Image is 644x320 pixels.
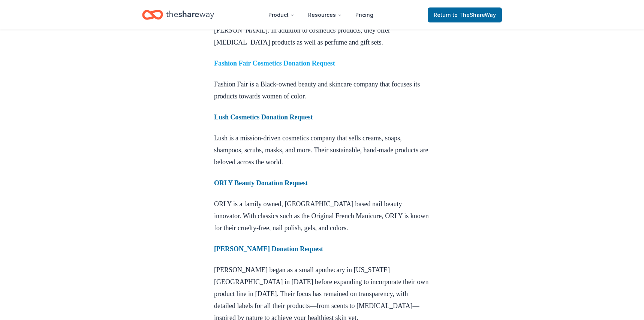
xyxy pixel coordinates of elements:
[214,113,313,121] a: Lush Cosmetics Donation Request
[214,60,335,67] a: Fashion Fair Cosmetics Donation Request
[349,7,379,22] a: Pricing
[142,6,214,24] a: Home
[214,245,323,253] a: [PERSON_NAME] Donation Request
[452,12,496,18] span: to TheShareWay
[214,179,308,187] a: ORLY Beauty Donation Request
[428,7,502,22] a: Returnto TheShareWay
[214,78,430,102] p: Fashion Fair is a Black-owned beauty and skincare company that focuses its products towards women...
[434,10,496,19] span: Return
[214,12,430,48] p: [PERSON_NAME], Inc. is a major American cosmetics company founded by [PERSON_NAME]. In addition t...
[262,7,301,22] button: Product
[214,132,430,168] p: Lush is a mission-driven cosmetics company that sells creams, soaps, shampoos, scrubs, masks, and...
[214,198,430,234] p: ORLY is a family owned, [GEOGRAPHIC_DATA] based nail beauty innovator. With classics such as the ...
[262,6,379,24] nav: Main
[302,7,348,22] button: Resources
